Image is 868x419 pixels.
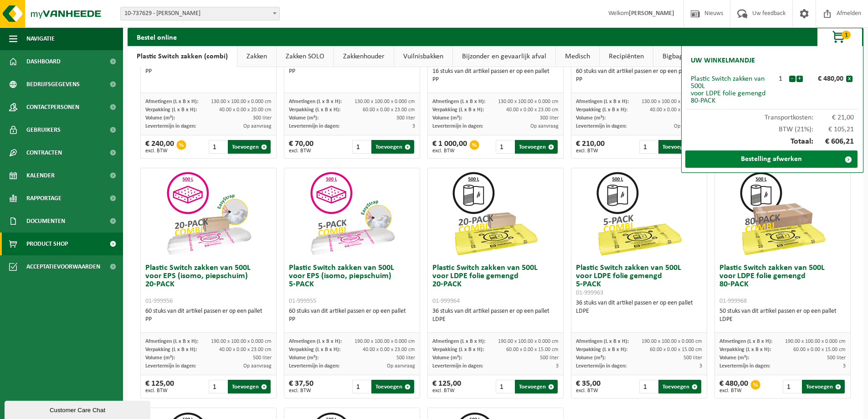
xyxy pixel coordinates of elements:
[432,298,460,305] span: 01-999964
[650,107,702,113] span: 40.00 x 0.00 x 23.00 cm
[556,46,599,67] a: Medisch
[145,298,173,305] span: 01-999956
[576,290,603,296] span: 01-999963
[145,124,196,129] span: Levertermijn in dagen:
[289,99,342,104] span: Afmetingen (L x B x H):
[396,355,415,361] span: 500 liter
[289,380,313,393] div: € 37,50
[121,7,279,20] span: 10-737629 - KWARTO - ROESELARE
[371,140,414,154] button: Toevoegen
[145,59,272,76] div: 60 stuks van dit artikel passen er op een pallet
[813,126,854,133] span: € 105,21
[629,10,674,17] strong: [PERSON_NAME]
[576,148,605,154] span: excl. BTW
[506,107,559,113] span: 40.00 x 0.00 x 23.00 cm
[576,107,627,113] span: Verpakking (L x B x H):
[432,99,485,104] span: Afmetingen (L x B x H):
[289,388,313,393] span: excl. BTW
[243,363,272,369] span: Op aanvraag
[363,107,415,113] span: 60.00 x 0.00 x 23.00 cm
[26,255,100,278] span: Acceptatievoorwaarden
[145,140,174,154] div: € 240,00
[289,316,415,324] div: PP
[289,298,316,305] span: 01-999955
[211,339,272,344] span: 190.00 x 100.00 x 0.000 cm
[576,347,627,352] span: Verpakking (L x B x H):
[686,109,858,121] div: Transportkosten:
[576,264,702,297] h3: Plastic Switch zakken van 500L voor LDPE folie gemengd 5-PACK
[289,59,415,76] div: 60 stuks van dit artikel passen er op een pallet
[128,28,186,46] h2: Bestel online
[26,50,61,73] span: Dashboard
[496,380,514,393] input: 1
[827,355,846,361] span: 500 liter
[394,46,452,67] a: Vuilnisbakken
[145,264,272,305] h3: Plastic Switch zakken van 500L voor EPS (isomo, piepschuim) 20-PACK
[145,363,196,369] span: Levertermijn in dagen:
[506,347,559,352] span: 60.00 x 0.00 x 15.00 cm
[576,380,601,393] div: € 35,00
[846,76,853,82] button: x
[289,115,318,121] span: Volume (m³):
[576,76,702,84] div: PP
[289,264,415,305] h3: Plastic Switch zakken van 500L voor EPS (isomo, piepschuim) 5-PACK
[145,347,197,352] span: Verpakking (L x B x H):
[26,27,55,50] span: Navigatie
[432,107,484,113] span: Verpakking (L x B x H):
[26,119,61,141] span: Gebruikers
[719,347,771,352] span: Verpakking (L x B x H):
[26,73,80,96] span: Bedrijfsgegevens
[307,168,398,259] img: 01-999955
[691,75,772,104] div: Plastic Switch zakken van 500L voor LDPE folie gemengd 80-PACK
[699,363,702,369] span: 3
[145,380,174,393] div: € 125,00
[653,46,695,67] a: Bigbags
[26,141,62,164] span: Contracten
[642,99,702,104] span: 130.00 x 100.00 x 0.000 cm
[289,67,415,76] div: PP
[498,339,559,344] span: 190.00 x 100.00 x 0.000 cm
[432,148,467,154] span: excl. BTW
[228,380,271,393] button: Toevoegen
[237,46,276,67] a: Zakken
[289,363,339,369] span: Levertermijn in dagen:
[145,307,272,324] div: 60 stuks van dit artikel passen er op een pallet
[789,76,796,82] button: -
[719,380,748,393] div: € 480,00
[363,347,415,352] span: 40.00 x 0.00 x 23.00 cm
[642,339,702,344] span: 190.00 x 100.00 x 0.000 cm
[163,168,254,259] img: 01-999956
[211,99,272,104] span: 130.00 x 100.00 x 0.000 cm
[515,140,558,154] button: Toevoegen
[432,67,559,84] div: 16 stuks van dit artikel passen er op een pallet
[145,388,174,393] span: excl. BTW
[650,347,702,352] span: 60.00 x 0.00 x 15.00 cm
[432,380,461,393] div: € 125,00
[26,164,55,187] span: Kalender
[432,76,559,84] div: PP
[289,107,340,113] span: Verpakking (L x B x H):
[145,67,272,76] div: PP
[719,388,748,393] span: excl. BTW
[289,347,340,352] span: Verpakking (L x B x H):
[719,355,749,361] span: Volume (m³):
[719,339,772,344] span: Afmetingen (L x B x H):
[219,107,272,113] span: 40.00 x 0.00 x 20.00 cm
[719,307,846,324] div: 50 stuks van dit artikel passen er op een pallet
[540,115,559,121] span: 300 liter
[354,339,415,344] span: 190.00 x 100.00 x 0.000 cm
[813,138,854,146] span: € 606,21
[639,380,658,393] input: 1
[496,140,514,154] input: 1
[772,75,789,83] div: 1
[219,347,272,352] span: 40.00 x 0.00 x 23.00 cm
[289,148,313,154] span: excl. BTW
[685,150,858,168] a: Bestelling afwerken
[686,51,760,71] h2: Uw winkelmandje
[145,339,198,344] span: Afmetingen (L x B x H):
[540,355,559,361] span: 500 liter
[530,124,559,129] span: Op aanvraag
[289,355,318,361] span: Volume (m³):
[253,115,272,121] span: 300 liter
[145,316,272,324] div: PP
